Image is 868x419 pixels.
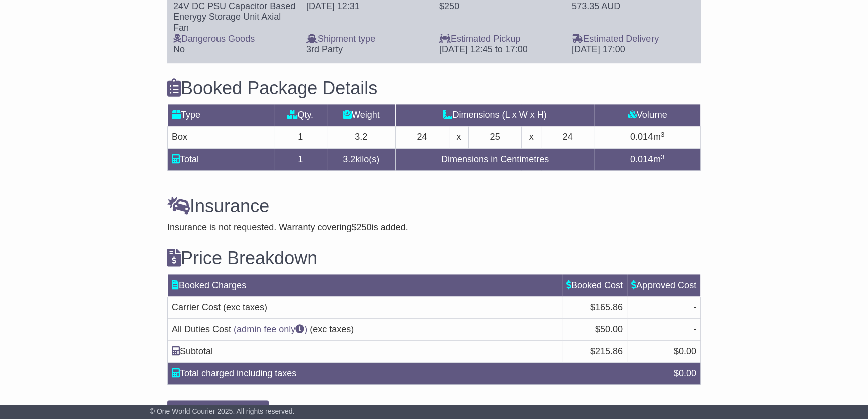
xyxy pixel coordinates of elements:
span: $165.86 [590,302,623,312]
td: Approved Cost [627,274,700,297]
sup: 3 [661,153,665,161]
td: Dimensions in Centimetres [395,149,594,171]
span: Carrier Cost [172,302,221,312]
div: $ [669,367,701,380]
div: 24V DC PSU Capacitor Based Enerygy Storage Unit Axial Fan [173,1,296,34]
td: Booked Charges [168,274,562,297]
td: Qty. [274,104,327,126]
span: No [173,44,185,54]
span: - [693,302,696,312]
a: (admin fee only) [234,324,307,334]
div: Total charged including taxes [167,367,669,380]
div: Dangerous Goods [173,34,296,45]
td: x [521,126,541,149]
td: Type [168,104,274,126]
td: kilo(s) [327,149,395,171]
div: 573.35 AUD [572,1,695,12]
h3: Insurance [167,196,701,216]
td: m [594,149,701,171]
span: 0.014 [630,132,653,142]
div: Estimated Pickup [439,34,562,45]
td: x [449,126,468,149]
span: (exc taxes) [223,302,267,312]
span: 0.00 [679,346,696,356]
td: 24 [541,126,594,149]
span: 3rd Party [306,44,343,54]
span: 0.00 [679,368,696,378]
div: [DATE] 12:31 [306,1,429,12]
td: Box [168,126,274,149]
span: 3.2 [343,154,355,164]
div: [DATE] 12:45 to 17:00 [439,44,562,55]
td: Total [168,149,274,171]
td: 1 [274,126,327,149]
td: 24 [395,126,449,149]
div: Insurance is not requested. Warranty covering is added. [167,222,701,233]
td: 3.2 [327,126,395,149]
h3: Price Breakdown [167,248,701,268]
span: All Duties Cost [172,324,231,334]
div: $250 [439,1,562,12]
span: $50.00 [595,324,623,334]
td: Dimensions (L x W x H) [395,104,594,126]
td: 1 [274,149,327,171]
span: $250 [352,222,372,232]
td: m [594,126,701,149]
span: - [693,324,696,334]
td: 25 [469,126,522,149]
td: $ [562,341,627,363]
div: Estimated Delivery [572,34,695,45]
sup: 3 [661,131,665,138]
td: Subtotal [168,341,562,363]
span: © One World Courier 2025. All rights reserved. [150,407,295,415]
button: Understand Price Difference [167,400,269,418]
span: 215.86 [595,346,623,356]
td: Weight [327,104,395,126]
div: Shipment type [306,34,429,45]
span: (exc taxes) [310,324,354,334]
td: $ [627,341,700,363]
td: Volume [594,104,701,126]
td: Booked Cost [562,274,627,297]
span: 0.014 [630,154,653,164]
div: [DATE] 17:00 [572,44,695,55]
h3: Booked Package Details [167,78,701,98]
